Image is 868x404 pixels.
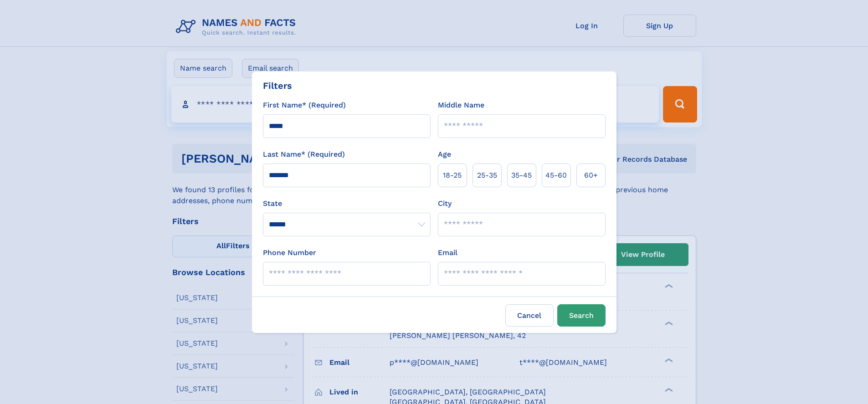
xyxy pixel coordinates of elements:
[438,198,452,209] label: City
[263,149,345,160] label: Last Name* (Required)
[584,170,598,181] span: 60+
[545,170,567,181] span: 45‑60
[443,170,462,181] span: 18‑25
[505,304,554,327] label: Cancel
[263,198,431,209] label: State
[511,170,532,181] span: 35‑45
[438,247,457,258] label: Email
[557,304,606,327] button: Search
[263,247,316,258] label: Phone Number
[263,100,346,111] label: First Name* (Required)
[263,79,292,92] div: Filters
[438,100,484,111] label: Middle Name
[477,170,497,181] span: 25‑35
[438,149,451,160] label: Age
